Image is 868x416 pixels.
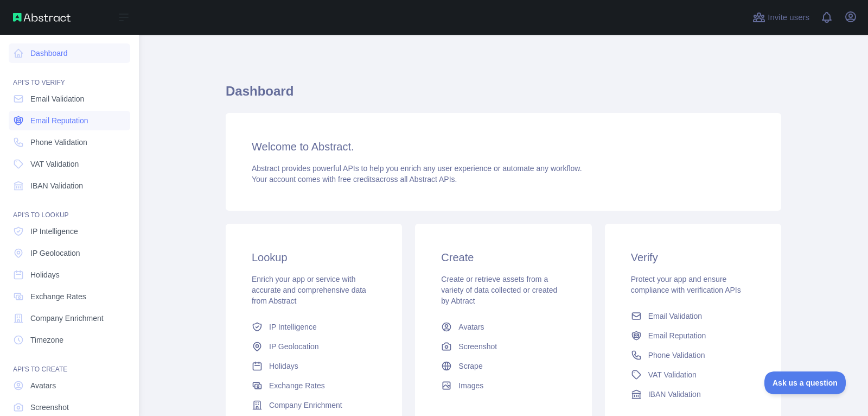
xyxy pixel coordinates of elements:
[247,317,380,337] a: IP Intelligence
[30,335,63,345] span: Timezone
[627,345,759,365] a: Phone Validation
[9,330,130,350] a: Timezone
[269,361,298,371] span: Holidays
[247,376,380,395] a: Exchange Rates
[648,350,705,361] span: Phone Validation
[30,137,87,148] span: Phone Validation
[252,164,582,173] span: Abstract provides powerful APIs to help you enrich any user experience or automate any workflow.
[30,159,79,169] span: VAT Validation
[627,385,759,404] a: IBAN Validation
[9,243,130,263] a: IP Geolocation
[9,176,130,196] a: IBAN Validation
[252,139,755,154] h3: Welcome to Abstract.
[458,380,483,391] span: Images
[30,226,78,237] span: IP Intelligence
[269,400,342,411] span: Company Enrichment
[441,275,557,305] span: Create or retrieve assets from a variety of data collected or created by Abtract
[30,313,104,324] span: Company Enrichment
[458,341,497,352] span: Screenshot
[437,337,570,356] a: Screenshot
[437,376,570,395] a: Images
[247,356,380,376] a: Holidays
[648,311,702,322] span: Email Validation
[441,250,565,265] h3: Create
[247,337,380,356] a: IP Geolocation
[9,222,130,241] a: IP Intelligence
[247,395,380,415] a: Company Enrichment
[338,175,375,184] span: free credits
[9,43,130,63] a: Dashboard
[30,291,86,302] span: Exchange Rates
[768,11,809,24] span: Invite users
[627,365,759,385] a: VAT Validation
[750,9,812,26] button: Invite users
[9,308,130,328] a: Company Enrichment
[252,275,366,305] span: Enrich your app or service with accurate and comprehensive data from Abstract
[627,326,759,345] a: Email Reputation
[252,250,376,265] h3: Lookup
[30,93,84,104] span: Email Validation
[458,361,482,371] span: Scrape
[631,275,741,294] span: Protect your app and ensure compliance with verification APIs
[30,380,56,391] span: Avatars
[30,180,83,191] span: IBAN Validation
[631,250,755,265] h3: Verify
[9,287,130,306] a: Exchange Rates
[627,306,759,326] a: Email Validation
[9,198,130,219] div: API'S TO LOOKUP
[9,265,130,285] a: Holidays
[252,175,457,184] span: Your account comes with across all Abstract APIs.
[30,115,88,126] span: Email Reputation
[9,89,130,109] a: Email Validation
[9,376,130,395] a: Avatars
[269,322,317,332] span: IP Intelligence
[9,133,130,152] a: Phone Validation
[437,317,570,337] a: Avatars
[30,269,60,280] span: Holidays
[764,371,846,394] iframe: Toggle Customer Support
[13,13,71,22] img: Abstract API
[9,65,130,87] div: API'S TO VERIFY
[269,380,325,391] span: Exchange Rates
[9,154,130,174] a: VAT Validation
[269,341,319,352] span: IP Geolocation
[648,369,697,380] span: VAT Validation
[9,111,130,130] a: Email Reputation
[437,356,570,376] a: Scrape
[648,330,706,341] span: Email Reputation
[30,402,69,413] span: Screenshot
[30,248,80,259] span: IP Geolocation
[226,83,781,109] h1: Dashboard
[648,389,701,400] span: IBAN Validation
[458,322,484,332] span: Avatars
[9,352,130,374] div: API'S TO CREATE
